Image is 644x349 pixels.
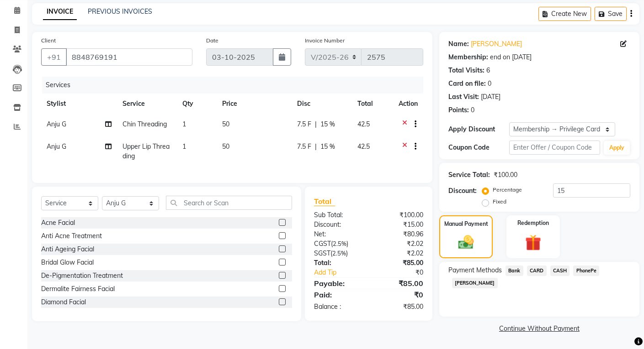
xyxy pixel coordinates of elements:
[550,266,570,276] span: CASH
[517,219,549,227] label: Redemption
[453,234,479,251] img: _cash.svg
[448,66,484,75] div: Total Visits:
[368,210,430,220] div: ₹100.00
[305,36,345,45] label: Invoice Number
[222,142,229,151] span: 50
[490,52,532,62] div: end on [DATE]
[494,170,517,180] div: ₹100.00
[444,220,488,228] label: Manual Payment
[307,249,369,258] div: ( )
[448,92,479,102] div: Last Visit:
[493,186,522,194] label: Percentage
[307,258,369,268] div: Total:
[117,94,177,114] th: Service
[307,239,369,249] div: ( )
[307,302,369,312] div: Balance :
[448,170,490,180] div: Service Total:
[297,120,311,129] span: 7.5 F
[222,120,229,128] span: 50
[88,7,152,16] a: PREVIOUS INVOICES
[166,196,292,210] input: Search or Scan
[448,39,469,49] div: Name:
[315,120,317,129] span: |
[368,249,430,258] div: ₹2.02
[47,142,66,151] span: Anju G
[41,36,56,45] label: Client
[368,220,430,229] div: ₹15.00
[520,233,547,253] img: _gift.svg
[47,120,66,128] span: Anju G
[177,94,217,114] th: Qty
[471,39,522,49] a: [PERSON_NAME]
[352,94,393,114] th: Total
[307,229,369,239] div: Net:
[506,266,523,276] span: Bank
[297,142,311,151] span: 7.5 F
[292,94,352,114] th: Disc
[488,79,491,89] div: 0
[493,198,506,206] label: Fixed
[368,278,430,289] div: ₹85.00
[41,271,123,281] div: De-Pigmentation Treatment
[448,79,486,89] div: Card on file:
[41,94,117,114] th: Stylist
[320,142,335,151] span: 15 %
[448,125,509,134] div: Apply Discount
[441,324,638,333] a: Continue Without Payment
[307,210,369,220] div: Sub Total:
[122,120,167,128] span: Chin Threading
[320,120,335,129] span: 15 %
[307,289,369,300] div: Paid:
[604,141,630,155] button: Apply
[357,120,370,128] span: 42.5
[595,7,627,21] button: Save
[509,141,600,155] input: Enter Offer / Coupon Code
[448,52,488,62] div: Membership:
[368,302,430,312] div: ₹85.00
[42,77,430,94] div: Services
[448,266,502,275] span: Payment Methods
[452,278,498,288] span: [PERSON_NAME]
[41,284,115,294] div: Dermalite Fairness Facial
[573,266,599,276] span: PhonePe
[182,142,186,151] span: 1
[527,266,547,276] span: CARD
[471,105,474,115] div: 0
[448,186,477,196] div: Discount:
[314,249,330,257] span: SGST
[368,258,430,268] div: ₹85.00
[41,245,94,254] div: Anti Ageing Facial
[41,218,75,228] div: Acne Facial
[368,289,430,300] div: ₹0
[314,197,335,206] span: Total
[307,268,379,277] a: Add Tip
[538,7,591,21] button: Create New
[486,66,490,75] div: 6
[357,142,370,151] span: 42.5
[333,240,346,247] span: 2.5%
[66,48,192,66] input: Search by Name/Mobile/Email/Code
[182,120,186,128] span: 1
[43,4,77,20] a: INVOICE
[368,239,430,249] div: ₹2.02
[41,48,67,66] button: +91
[206,36,218,45] label: Date
[332,250,346,257] span: 2.5%
[393,94,423,114] th: Action
[448,143,509,152] div: Coupon Code
[379,268,430,277] div: ₹0
[314,240,331,248] span: CGST
[307,220,369,229] div: Discount:
[307,278,369,289] div: Payable:
[481,92,500,102] div: [DATE]
[315,142,317,151] span: |
[41,297,86,307] div: Diamond Facial
[122,142,170,160] span: Upper Lip Threading
[217,94,292,114] th: Price
[41,258,94,267] div: Bridal Glow Facial
[368,229,430,239] div: ₹80.96
[448,105,469,115] div: Points:
[41,231,102,241] div: Anti Acne Treatment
